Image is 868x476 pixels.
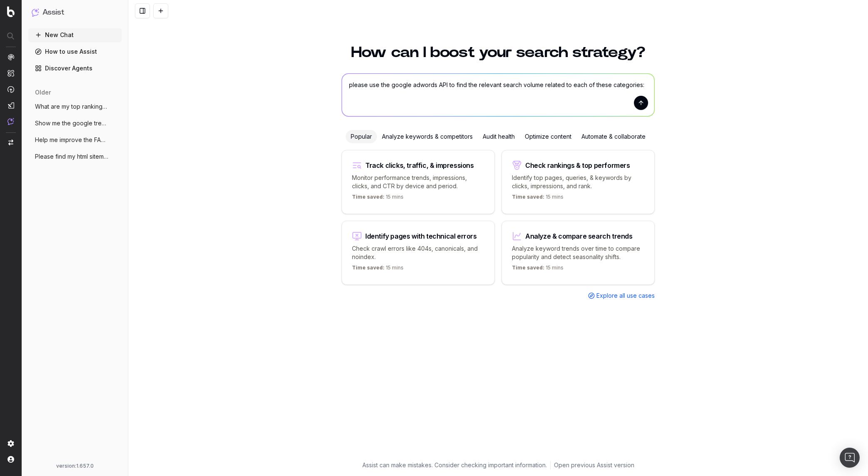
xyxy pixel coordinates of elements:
[525,233,633,239] div: Analyze & compare search trends
[352,194,384,200] span: Time saved:
[346,130,377,143] div: Popular
[554,461,634,469] a: Open previous Assist version
[7,6,15,17] img: Botify logo
[35,119,108,127] span: Show me the google trends search interes
[352,264,384,271] span: Time saved:
[35,136,108,144] span: Help me improve the FAQs on the bottom o
[352,194,404,204] p: 15 mins
[520,130,576,143] div: Optimize content
[525,162,630,169] div: Check rankings & top performers
[28,62,122,75] a: Discover Agents
[365,233,477,239] div: Identify pages with technical errors
[32,8,39,16] img: Assist
[342,45,655,60] h1: How can I boost your search strategy?
[512,194,564,204] p: 15 mins
[512,244,644,261] p: Analyze keyword trends over time to compare popularity and detect seasonality shifts.
[35,152,108,161] span: Please find my html sitemap for the US s
[512,174,644,190] p: Identify top pages, queries, & keywords by clicks, impressions, and rank.
[7,86,14,93] img: Activation
[7,102,14,109] img: Studio
[7,70,14,77] img: Intelligence
[7,440,14,447] img: Setting
[28,117,122,130] button: Show me the google trends search interes
[28,100,122,113] button: What are my top ranking pages?
[28,28,122,42] button: New Chat
[512,264,544,271] span: Time saved:
[42,7,64,18] h1: Assist
[576,130,651,143] div: Automate & collaborate
[512,194,544,200] span: Time saved:
[7,456,14,463] img: My account
[8,140,13,145] img: Switch project
[352,174,484,190] p: Monitor performance trends, impressions, clicks, and CTR by device and period.
[365,162,474,169] div: Track clicks, traffic, & impressions
[32,7,118,18] button: Assist
[596,292,655,300] span: Explore all use cases
[35,88,51,97] span: older
[28,150,122,163] button: Please find my html sitemap for the US s
[840,448,860,468] div: Open Intercom Messenger
[342,74,654,116] textarea: please use the google adwords API to find the relevant search volume related to each of these cat...
[512,264,564,274] p: 15 mins
[478,130,520,143] div: Audit health
[28,133,122,147] button: Help me improve the FAQs on the bottom o
[7,54,14,60] img: Analytics
[377,130,478,143] div: Analyze keywords & competitors
[7,118,14,125] img: Assist
[362,461,547,469] p: Assist can make mistakes. Consider checking important information.
[28,45,122,58] a: How to use Assist
[588,292,655,300] a: Explore all use cases
[352,244,484,261] p: Check crawl errors like 404s, canonicals, and noindex.
[352,264,404,274] p: 15 mins
[35,102,108,111] span: What are my top ranking pages?
[32,463,118,469] div: version: 1.657.0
